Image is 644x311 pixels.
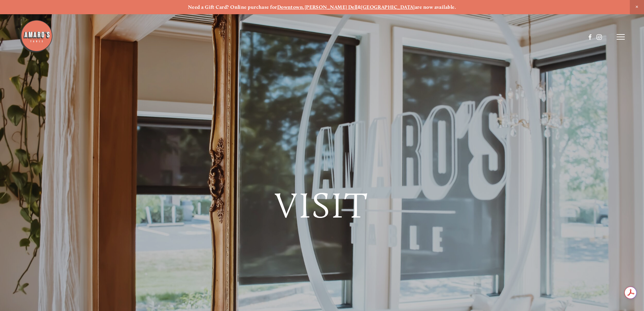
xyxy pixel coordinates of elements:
[303,4,304,10] strong: ,
[415,4,456,10] strong: are now available.
[277,4,303,10] a: Downtown
[361,4,415,10] a: [GEOGRAPHIC_DATA]
[305,4,358,10] a: [PERSON_NAME] Dell
[188,4,277,10] strong: Need a Gift Card? Online purchase for
[275,184,369,227] span: Visit
[19,19,53,53] img: Amaro's Table
[358,4,361,10] strong: &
